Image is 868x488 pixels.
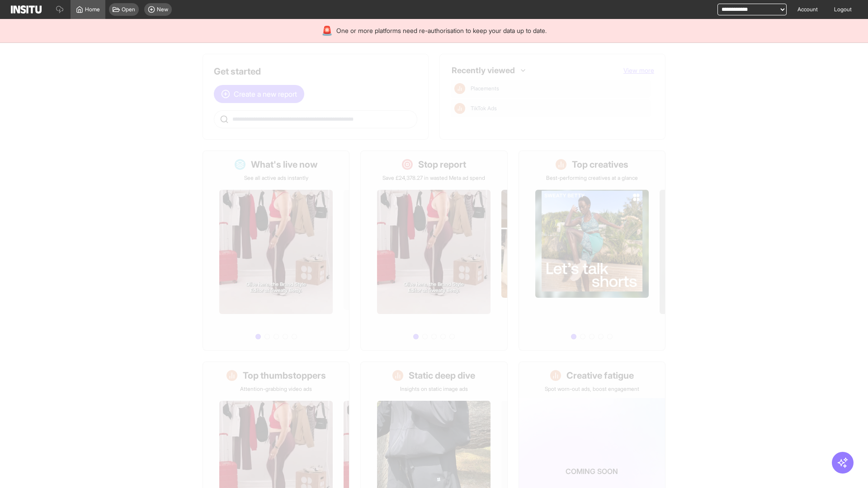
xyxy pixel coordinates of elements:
span: One or more platforms need re-authorisation to keep your data up to date. [336,26,547,35]
span: Home [85,6,100,13]
span: New [157,6,168,13]
span: Open [122,6,135,13]
img: Logo [11,5,42,14]
div: 🚨 [321,24,333,37]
